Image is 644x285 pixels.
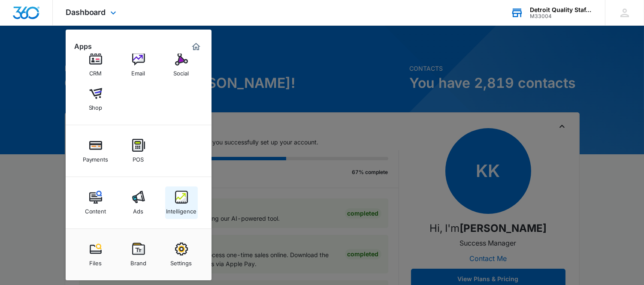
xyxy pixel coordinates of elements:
a: Settings [165,238,198,271]
div: CRM [89,66,102,77]
div: Intelligence [166,204,197,215]
div: Files [89,255,102,267]
a: POS [122,135,155,167]
a: Email [122,48,155,81]
a: CRM [79,48,112,81]
div: Ads [133,204,144,215]
a: Marketing 360® Dashboard [189,40,203,54]
a: Brand [122,238,155,271]
a: Ads [122,186,155,219]
div: Payments [83,152,109,163]
span: Dashboard [66,8,106,17]
div: Shop [89,100,103,111]
a: Social [165,48,198,81]
div: POS [133,152,144,163]
a: Intelligence [165,186,198,219]
div: Email [132,66,145,77]
a: Payments [79,135,112,167]
h2: Apps [74,42,92,51]
a: Shop [79,83,112,115]
div: account id [530,13,593,19]
a: Content [79,186,112,219]
div: Brand [130,255,146,267]
div: Social [174,66,189,77]
div: Settings [171,255,192,267]
a: Files [79,238,112,271]
div: account name [530,6,593,13]
div: Content [85,204,106,215]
